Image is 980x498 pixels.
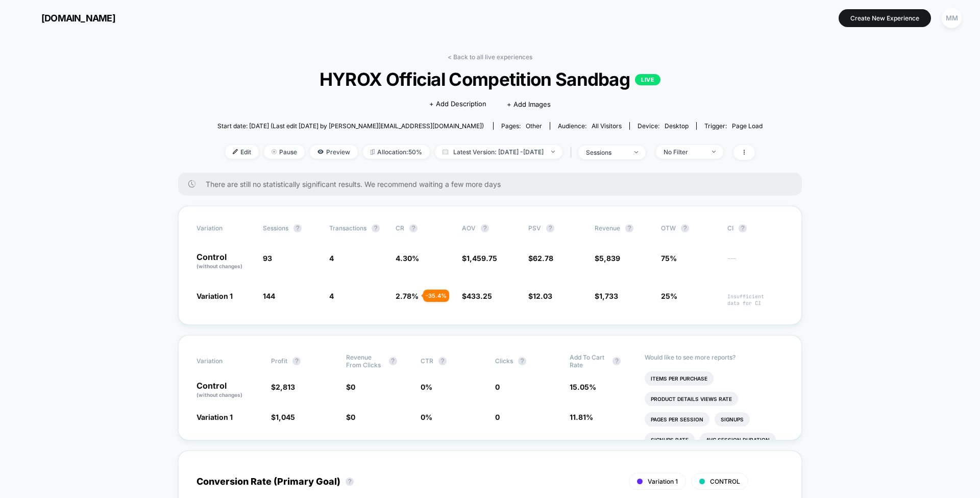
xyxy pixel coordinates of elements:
[645,392,738,406] li: Product Details Views Rate
[528,224,541,232] span: PSV
[351,413,355,421] span: 0
[501,122,542,130] div: Pages:
[467,292,492,300] span: 433.25
[462,224,476,232] span: AOV
[495,413,500,421] span: 0
[665,122,689,130] span: desktop
[292,357,301,365] button: ?
[293,224,302,232] button: ?
[429,99,486,109] span: + Add Description
[495,357,513,365] span: Clicks
[625,224,633,232] button: ?
[467,254,497,263] span: 1,459.75
[712,151,716,153] img: end
[635,74,660,85] p: LIVE
[939,8,965,29] button: MM
[661,292,677,300] span: 25%
[664,148,704,156] div: No Filter
[225,145,259,159] span: Edit
[421,383,432,391] span: 0 %
[233,149,238,154] img: edit
[661,254,677,263] span: 75%
[645,371,714,386] li: Items Per Purchase
[438,357,447,365] button: ?
[570,413,593,421] span: 11.81 %
[329,292,334,300] span: 4
[329,254,334,263] span: 4
[389,357,397,365] button: ?
[715,412,750,426] li: Signups
[595,224,620,232] span: Revenue
[595,254,620,263] span: $
[396,254,419,263] span: 4.30 %
[839,9,931,27] button: Create New Experience
[599,254,620,263] span: 5,839
[263,254,272,263] span: 93
[197,392,242,398] span: (without changes)
[197,413,233,421] span: Variation 1
[421,413,432,421] span: 0 %
[533,292,552,300] span: 12.03
[645,412,709,426] li: Pages Per Session
[217,122,484,130] span: Start date: [DATE] (Last edit [DATE] by [PERSON_NAME][EMAIL_ADDRESS][DOMAIN_NAME])
[363,145,430,159] span: Allocation: 50%
[528,254,553,263] span: $
[272,149,277,154] img: end
[727,255,783,270] span: ---
[645,353,784,361] p: Would like to see more reports?
[727,224,783,232] span: CI
[586,149,627,156] div: sessions
[546,224,554,232] button: ?
[435,145,562,159] span: Latest Version: [DATE] - [DATE]
[551,151,555,153] img: end
[443,149,448,154] img: calendar
[507,100,551,108] span: + Add Images
[329,224,366,232] span: Transactions
[197,353,253,369] span: Variation
[276,383,295,391] span: 2,813
[700,433,776,447] li: Avg Session Duration
[462,254,497,263] span: $
[558,122,622,130] div: Audience:
[526,122,542,130] span: other
[276,413,295,421] span: 1,045
[942,8,962,28] div: MM
[570,383,596,391] span: 15.05 %
[263,292,275,300] span: 144
[197,224,253,232] span: Variation
[629,122,696,130] span: Device:
[15,10,118,26] button: [DOMAIN_NAME]
[423,290,449,302] div: - 35.4 %
[197,263,242,269] span: (without changes)
[396,292,419,300] span: 2.78 %
[371,149,375,155] img: rebalance
[612,357,621,365] button: ?
[372,224,380,232] button: ?
[351,383,355,391] span: 0
[263,224,288,232] span: Sessions
[346,413,355,421] span: $
[704,122,763,130] div: Trigger:
[634,151,638,153] img: end
[421,357,433,365] span: CTR
[346,383,355,391] span: $
[462,292,492,300] span: $
[41,13,115,23] span: [DOMAIN_NAME]
[648,478,678,485] span: Variation 1
[645,433,695,447] li: Signups Rate
[271,357,287,365] span: Profit
[271,383,295,391] span: $
[245,68,736,90] span: HYROX Official Competition Sandbag
[570,353,607,369] span: Add To Cart Rate
[197,382,261,399] p: Control
[681,224,689,232] button: ?
[710,478,740,485] span: CONTROL
[206,180,781,188] span: There are still no statistically significant results. We recommend waiting a few more days
[732,122,763,130] span: Page Load
[518,357,526,365] button: ?
[595,292,618,300] span: $
[592,122,622,130] span: All Visitors
[310,145,358,159] span: Preview
[528,292,552,300] span: $
[197,292,233,300] span: Variation 1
